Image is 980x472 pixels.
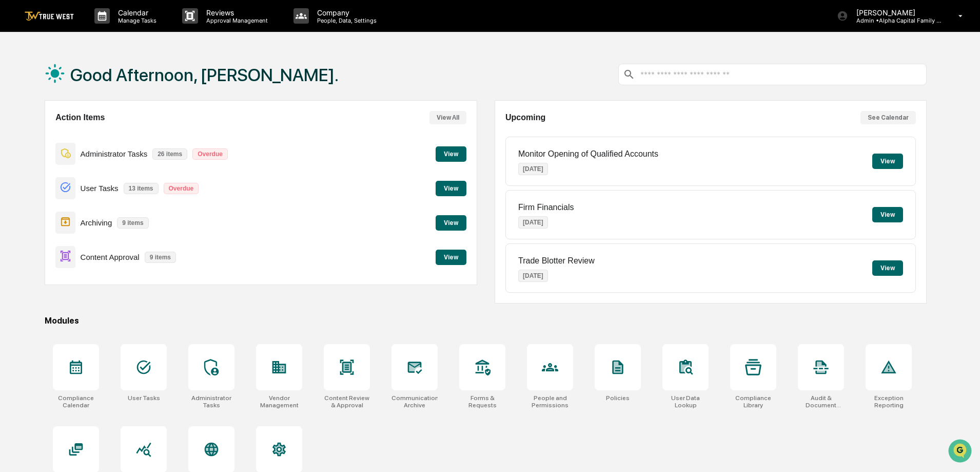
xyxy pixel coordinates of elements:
[429,111,466,124] button: View All
[45,316,927,326] div: Modules
[198,17,273,24] p: Approval Management
[436,146,466,162] button: View
[21,149,65,159] span: Data Lookup
[518,203,574,212] p: Firm Financials
[110,8,162,17] p: Calendar
[198,8,273,17] p: Reviews
[256,394,302,409] div: Vendor Management
[81,218,112,227] p: Archiving
[35,79,168,89] div: Start new chat
[872,207,903,222] button: View
[436,250,466,265] button: View
[74,130,83,139] div: 🗄️
[145,252,176,263] p: 9 items
[25,11,74,21] img: logo
[872,260,903,276] button: View
[730,394,776,409] div: Compliance Library
[110,17,162,24] p: Manage Tasks
[72,174,124,182] a: Powered byPylon
[70,125,131,144] a: 🗄️Attestations
[174,82,187,94] button: Start new chat
[309,17,382,24] p: People, Data, Settings
[164,183,199,194] p: Overdue
[6,125,70,144] a: 🖐️Preclearance
[10,22,187,38] p: How can we help?
[798,394,844,409] div: Audit & Document Logs
[35,89,130,97] div: We're available if you need us!
[10,150,18,158] div: 🔎
[518,270,548,282] p: [DATE]
[436,217,466,227] a: View
[459,394,505,409] div: Forms & Requests
[436,215,466,231] button: View
[324,394,370,409] div: Content Review & Approval
[436,252,466,261] a: View
[518,149,658,159] p: Monitor Opening of Qualified Accounts
[518,163,548,175] p: [DATE]
[518,256,595,266] p: Trade Blotter Review
[55,113,105,122] h2: Action Items
[70,65,339,85] h1: Good Afternoon, [PERSON_NAME].
[21,129,66,140] span: Preclearance
[436,148,466,158] a: View
[866,394,912,409] div: Exception Reporting
[128,394,160,402] div: User Tasks
[81,149,148,158] p: Administrator Tasks
[81,184,119,193] p: User Tasks
[662,394,709,409] div: User Data Lookup
[81,253,140,261] p: Content Approval
[152,148,187,160] p: 26 items
[505,113,545,122] h2: Upcoming
[947,438,975,466] iframe: Open customer support
[848,17,944,24] p: Admin • Alpha Capital Family Office
[188,394,234,409] div: Administrator Tasks
[10,79,29,97] img: 1746055101610-c473b297-6a78-478c-a979-82029cc54cd1
[518,216,548,229] p: [DATE]
[53,394,99,409] div: Compliance Calendar
[436,181,466,196] button: View
[436,183,466,193] a: View
[309,8,382,17] p: Company
[124,183,159,194] p: 13 items
[85,129,127,140] span: Attestations
[860,111,916,124] button: See Calendar
[102,174,124,182] span: Pylon
[10,130,18,139] div: 🖐️
[192,148,228,160] p: Overdue
[391,394,438,409] div: Communications Archive
[117,217,148,229] p: 9 items
[848,8,944,17] p: [PERSON_NAME]
[27,47,169,58] input: Clear
[527,394,573,409] div: People and Permissions
[606,394,630,402] div: Policies
[872,154,903,169] button: View
[6,145,69,163] a: 🔎Data Lookup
